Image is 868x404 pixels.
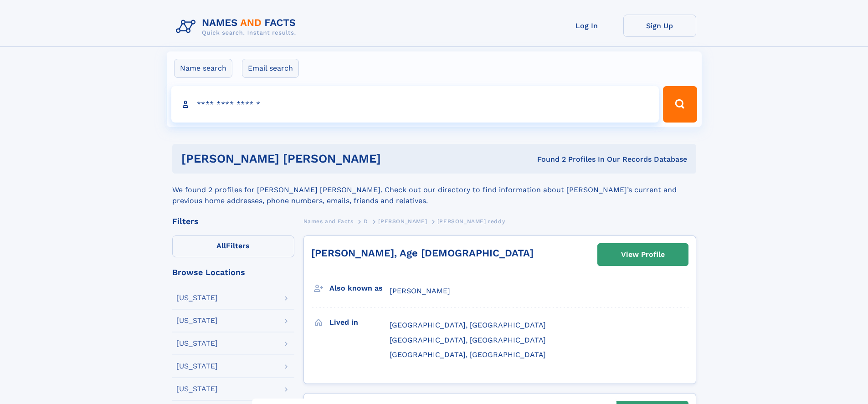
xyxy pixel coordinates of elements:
[390,336,546,344] span: [GEOGRAPHIC_DATA], [GEOGRAPHIC_DATA]
[390,321,546,329] span: [GEOGRAPHIC_DATA], [GEOGRAPHIC_DATA]
[364,215,368,227] a: D
[176,363,218,370] div: [US_STATE]
[378,218,427,225] span: [PERSON_NAME]
[663,86,697,123] button: Search Button
[437,218,505,225] span: [PERSON_NAME] reddy
[550,15,623,37] a: Log In
[172,235,294,257] label: Filters
[364,218,368,225] span: D
[176,317,218,324] div: [US_STATE]
[390,286,450,295] span: [PERSON_NAME]
[171,86,659,123] input: search input
[242,59,299,78] label: Email search
[390,350,546,359] span: [GEOGRAPHIC_DATA], [GEOGRAPHIC_DATA]
[172,217,294,225] div: Filters
[216,241,226,250] span: All
[181,153,459,164] h1: [PERSON_NAME] [PERSON_NAME]
[303,215,354,227] a: Names and Facts
[174,59,232,78] label: Name search
[329,315,390,330] h3: Lived in
[176,385,218,393] div: [US_STATE]
[176,340,218,347] div: [US_STATE]
[378,215,427,227] a: [PERSON_NAME]
[623,15,696,37] a: Sign Up
[459,154,687,164] div: Found 2 Profiles In Our Records Database
[172,174,696,206] div: We found 2 profiles for [PERSON_NAME] [PERSON_NAME]. Check out our directory to find information ...
[172,15,303,39] img: Logo Names and Facts
[329,281,390,296] h3: Also known as
[621,244,665,265] div: View Profile
[598,244,688,266] a: View Profile
[311,247,534,259] a: [PERSON_NAME], Age [DEMOGRAPHIC_DATA]
[176,294,218,302] div: [US_STATE]
[172,268,294,276] div: Browse Locations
